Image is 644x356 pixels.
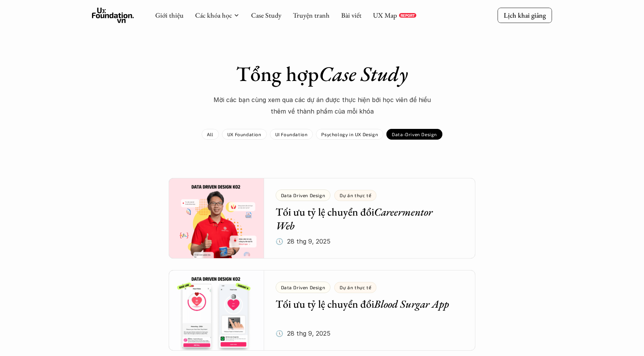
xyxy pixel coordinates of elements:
[169,270,475,351] a: Data Driven DesignDự án thực tếTối ưu tỷ lệ chuyển đổiBlood Surgar App🕔 28 thg 9, 2025
[270,129,313,140] a: UI Foundation
[504,11,546,20] p: Lịch khai giảng
[195,11,232,20] a: Các khóa học
[188,61,456,86] h1: Tổng hợp
[227,132,261,137] p: UX Foundation
[319,60,408,87] em: Case Study
[207,94,437,117] p: Mời các bạn cùng xem qua các dự án được thực hiện bới học viên để hiểu thêm về thành phẩm của mỗi...
[275,132,308,137] p: UI Foundation
[293,11,330,20] a: Truyện tranh
[341,11,361,20] a: Bài viết
[316,129,383,140] a: Psychology in UX Design
[386,129,442,140] a: Data-Driven Design
[401,13,415,18] p: REPORT
[321,132,378,137] p: Psychology in UX Design
[202,129,219,140] a: All
[207,132,214,137] p: All
[169,178,475,259] a: Data Driven DesignDự án thực tếTối ưu tỷ lệ chuyển đổiCareermentor Web🕔 28 thg 9, 2025
[392,132,437,137] p: Data-Driven Design
[399,13,416,18] a: REPORT
[251,11,281,20] a: Case Study
[498,8,552,23] a: Lịch khai giảng
[155,11,184,20] a: Giới thiệu
[222,129,267,140] a: UX Foundation
[373,11,397,20] a: UX Map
